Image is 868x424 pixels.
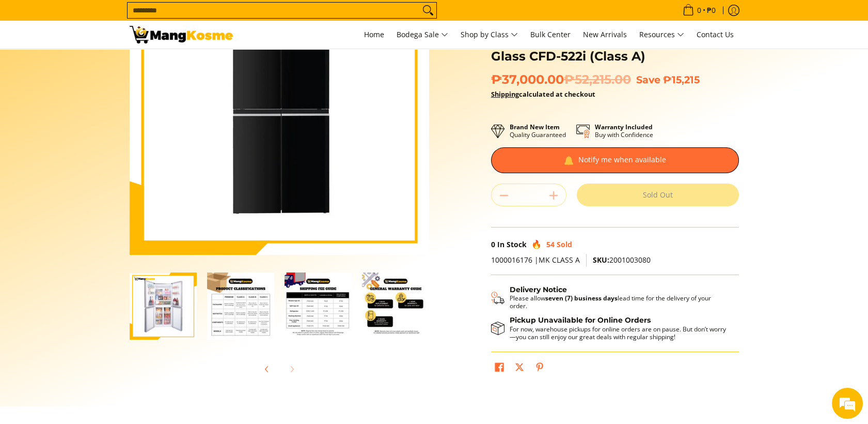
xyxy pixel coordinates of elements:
a: Pin on Pinterest [532,360,547,377]
span: SKU: [593,255,609,265]
span: ₱0 [705,7,717,14]
button: Previous [256,358,278,381]
img: Condura 16.5 Cu. Ft. No Frost, Multi-Door Inverter Refrigerator, Black Glass CFD-522i (Class A)-8 [362,272,429,340]
p: Quality Guaranteed [510,123,566,139]
span: Save [636,73,660,86]
span: • [680,5,719,16]
span: Resources [639,28,684,41]
span: Contact Us [697,29,734,39]
span: In Stock [497,239,527,249]
span: 0 [491,239,495,249]
strong: Brand New Item [510,123,560,131]
a: Resources [634,21,689,49]
span: Sold [557,239,572,249]
span: Shop by Class [461,28,518,41]
span: 0 [696,7,703,14]
del: ₱52,215.00 [564,72,631,87]
a: Bodega Sale [391,21,453,49]
img: Condura 16.5 Cu. Ft. No Frost, Multi-Door Inverter Refrigerator, Black Glass CFD-522i (Class A)-5 [130,274,197,339]
a: Post on X [512,360,527,377]
nav: Main Menu [243,21,739,49]
a: Share on Facebook [492,360,507,377]
strong: Warranty Included [595,123,653,131]
span: Home [364,29,384,39]
img: Condura 16.5 Cu. Ft. No Frost, Multi-Door Inverter Refrigerator, Black | Mang Kosme [130,26,233,43]
img: mang-kosme-shipping-fee-guide-infographic [285,272,352,340]
p: Buy with Confidence [595,123,653,139]
strong: calculated at checkout [491,89,595,99]
span: ₱37,000.00 [491,72,631,87]
button: Shipping & Delivery [491,285,729,310]
span: ₱15,215 [663,73,700,86]
strong: seven (7) business days [545,294,618,302]
img: Condura 16.5 Cu. Ft. No Frost, Multi-Door Inverter Refrigerator, Black Glass CFD-522i (Class A)-6 [207,272,274,340]
a: Home [359,21,389,49]
a: New Arrivals [578,21,632,49]
p: For now, warehouse pickups for online orders are on pause. But don’t worry—you can still enjoy ou... [510,325,729,341]
a: Shop by Class [455,21,523,49]
span: Bodega Sale [397,28,448,41]
span: Bulk Center [530,29,571,39]
strong: Pickup Unavailable for Online Orders [510,315,651,325]
strong: Delivery Notice [510,285,567,294]
span: 2001003080 [593,255,651,265]
span: 54 [546,239,555,249]
span: 1000016176 |MK CLASS A [491,255,580,265]
a: Shipping [491,89,519,99]
span: New Arrivals [583,29,627,39]
p: Please allow lead time for the delivery of your order. [510,294,729,310]
a: Bulk Center [525,21,576,49]
a: Contact Us [691,21,739,49]
button: Search [420,3,436,18]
